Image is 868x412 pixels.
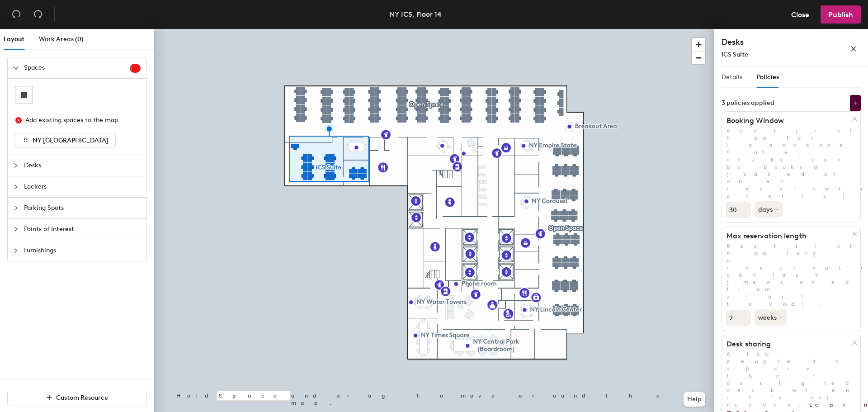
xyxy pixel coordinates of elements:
span: Lockers [24,176,141,197]
span: collapsed [13,248,19,253]
span: Publish [828,10,853,19]
span: collapsed [13,227,19,232]
button: Custom Resource [7,391,146,405]
span: Custom Resource [56,394,108,402]
span: Layout [4,35,24,43]
button: Close [783,5,817,24]
button: days [755,201,783,218]
span: 1 [130,65,141,71]
span: undo [12,9,21,19]
h1: Booking Window [722,116,852,125]
span: collapsed [13,163,19,168]
button: Undo (⌘ + Z) [7,5,25,24]
h1: Desk sharing [722,340,852,349]
h1: Max reservation length [722,232,852,241]
span: close-circle [15,117,22,123]
div: NY ICS, Floor 14 [389,9,442,20]
span: Spaces [24,57,130,78]
button: Publish [821,5,861,24]
div: 3 policies applied [722,99,774,107]
button: weeks [755,309,787,326]
span: ICS Suite [722,51,748,58]
span: Work Areas (0) [39,35,84,43]
span: Policies [757,73,779,81]
span: close [850,46,857,52]
span: collapsed [13,205,19,211]
button: Help [684,392,705,407]
span: Parking Spots [24,198,141,218]
button: NY [GEOGRAPHIC_DATA] [15,133,116,147]
p: Restrict how long a reservation can last (measured from start to end). [722,242,860,308]
span: Desks [24,155,141,176]
span: Points of Interest [24,219,141,240]
span: Close [791,10,809,19]
h4: Desks [722,36,821,48]
span: Details [722,73,742,81]
button: Redo (⌘ + ⇧ + Z) [29,5,47,24]
div: Add existing spaces to the map [25,115,133,125]
span: expanded [13,65,19,71]
p: Restrict how far in advance hotel desks can be booked (based on when reservation starts). [722,127,860,199]
span: NY [GEOGRAPHIC_DATA] [33,137,108,144]
sup: 1 [130,64,141,73]
span: collapsed [13,184,19,189]
span: Furnishings [24,240,141,261]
